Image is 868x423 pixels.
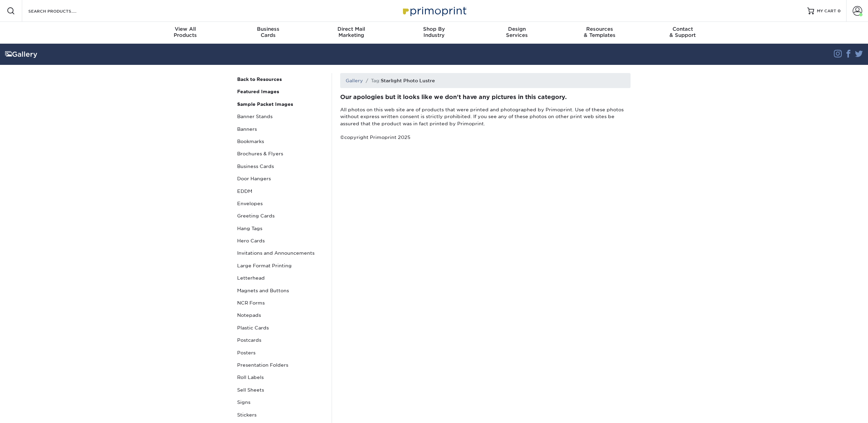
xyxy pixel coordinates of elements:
a: Hang Tags [234,222,327,235]
span: Design [475,26,558,32]
a: Shop ByIndustry [393,22,476,44]
span: Shop By [393,26,476,32]
div: Industry [393,26,476,38]
a: Presentation Folders [234,359,327,371]
span: Direct Mail [310,26,393,32]
strong: Sample Packet Images [237,101,293,107]
a: Direct MailMarketing [310,22,393,44]
a: Postcards [234,334,327,346]
a: Envelopes [234,197,327,210]
a: Signs [234,396,327,408]
div: Cards [227,26,310,38]
a: Business Cards [234,160,327,172]
span: Contact [641,26,724,32]
a: Featured Images [234,85,327,98]
a: Invitations and Announcements [234,247,327,259]
a: Sell Sheets [234,384,327,396]
a: Greeting Cards [234,210,327,222]
a: EDDM [234,185,327,197]
a: Large Format Printing [234,259,327,272]
span: 0 [838,9,841,13]
a: NCR Forms [234,297,327,309]
a: BusinessCards [227,22,310,44]
a: Gallery [346,78,363,83]
a: Magnets and Buttons [234,284,327,297]
div: Services [475,26,558,38]
input: SEARCH PRODUCTS..... [28,7,94,15]
a: Banner Stands [234,110,327,123]
a: Notepads [234,309,327,321]
div: Marketing [310,26,393,38]
a: Brochures & Flyers [234,147,327,160]
span: MY CART [817,8,836,14]
a: Back to Resources [234,73,327,85]
a: Stickers [234,409,327,421]
a: Contact& Support [641,22,724,44]
div: & Support [641,26,724,38]
a: Door Hangers [234,172,327,185]
a: Banners [234,123,327,135]
strong: Featured Images [237,89,279,94]
a: Plastic Cards [234,322,327,334]
a: Bookmarks [234,135,327,147]
a: Letterhead [234,272,327,284]
span: Business [227,26,310,32]
span: Resources [558,26,641,32]
a: View AllProducts [144,22,227,44]
a: Roll Labels [234,371,327,383]
a: DesignServices [475,22,558,44]
p: All photos on this web site are of products that were printed and photographed by Primoprint. Use... [340,106,631,141]
h2: Our apologies but it looks like we don't have any pictures in this category. [340,94,631,100]
a: Sample Packet Images [234,98,327,110]
h1: Starlight Photo Lustre [381,78,435,83]
div: Products [144,26,227,38]
a: Resources& Templates [558,22,641,44]
span: View All [144,26,227,32]
div: & Templates [558,26,641,38]
li: Tag: [363,77,435,84]
a: Posters [234,347,327,359]
img: Primoprint [400,3,468,18]
a: Hero Cards [234,235,327,247]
